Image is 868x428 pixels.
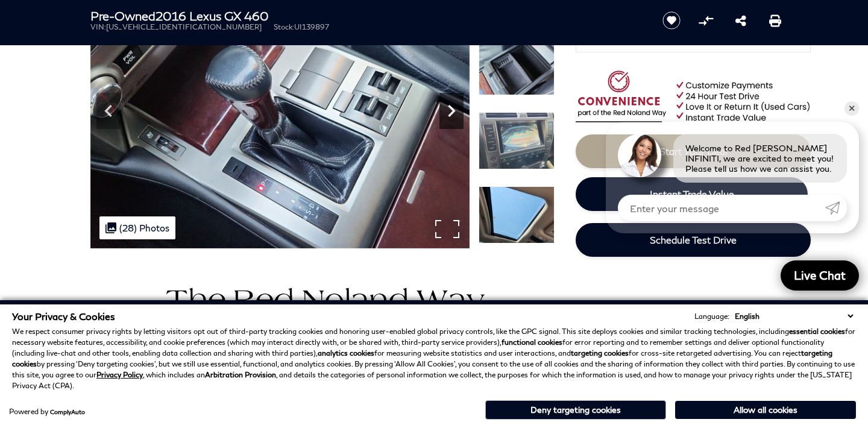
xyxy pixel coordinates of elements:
[658,11,685,30] button: Save vehicle
[479,38,555,95] img: Used 2016 Black Onyx Lexus 460 image 19
[439,93,464,129] div: Next
[12,310,115,322] span: Your Privacy & Cookies
[479,112,555,169] img: Used 2016 Black Onyx Lexus 460 image 20
[675,401,856,419] button: Allow all cookies
[618,134,661,177] img: Agent profile photo
[99,216,175,239] div: (28) Photos
[12,326,856,391] p: We respect consumer privacy rights by letting visitors opt out of third-party tracking cookies an...
[789,327,845,336] strong: essential cookies
[694,313,729,320] div: Language:
[9,408,85,415] div: Powered by
[318,348,374,357] strong: analytics cookies
[485,400,666,420] button: Deny targeting cookies
[576,177,808,211] a: Instant Trade Value
[732,310,856,322] select: Language Select
[735,13,746,28] a: Share this Pre-Owned 2016 Lexus GX 460
[90,9,642,22] h1: 2016 Lexus GX 460
[576,134,811,168] a: Start Your Deal
[650,234,737,245] span: Schedule Test Drive
[576,223,811,257] a: Schedule Test Drive
[274,22,294,31] span: Stock:
[50,408,85,415] a: ComplyAuto
[294,22,329,31] span: UI139897
[106,22,262,31] span: [US_VEHICLE_IDENTIFICATION_NUMBER]
[571,348,629,357] strong: targeting cookies
[90,22,106,31] span: VIN:
[618,195,825,221] input: Enter your message
[769,13,781,28] a: Print this Pre-Owned 2016 Lexus GX 460
[96,370,143,379] a: Privacy Policy
[697,11,715,30] button: Compare Vehicle
[96,93,121,129] div: Previous
[90,8,156,23] strong: Pre-Owned
[781,260,859,291] a: Live Chat
[479,186,555,244] img: Used 2016 Black Onyx Lexus 460 image 21
[502,338,562,347] strong: functional cookies
[673,134,847,183] div: Welcome to Red [PERSON_NAME] INFINITI, we are excited to meet you! Please tell us how we can assi...
[205,370,276,379] strong: Arbitration Provision
[825,195,847,221] a: Submit
[788,268,852,283] span: Live Chat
